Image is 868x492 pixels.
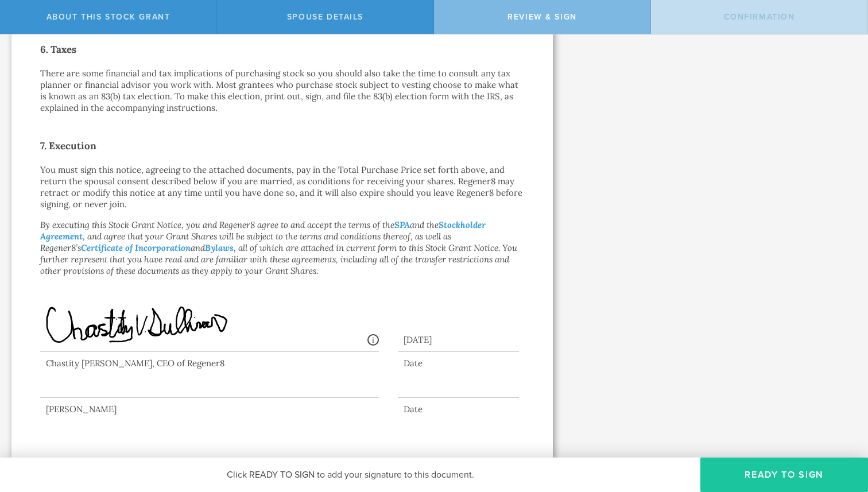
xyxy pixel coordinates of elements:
[40,164,524,210] p: You must sign this notice, agreeing to the attached documents, pay in the Total Purchase Price se...
[40,219,517,276] em: By executing this Stock Grant Notice, you and Regener8 agree to and accept the terms of the and t...
[40,219,486,242] a: Stockholder Agreement
[46,12,170,22] span: About this stock grant
[507,12,577,22] span: Review & Sign
[398,404,519,415] div: Date
[46,292,275,354] img: GiqJZivney7kmXCZBAgQIECAAAECBAgQIECAAAECGwQE1DweBAgQIECAAAECBAgQIECAAAECBDoEBNQ6sHQlQIAAAQIECBAgQ...
[227,469,474,481] span: Click READY TO SIGN to add your signature to this document.
[81,242,191,253] a: Certificate of Incorporation
[287,12,363,22] span: Spouse Details
[40,40,524,59] h2: 6. Taxes
[40,137,524,155] h2: 7. Execution
[394,219,410,230] a: SPA
[205,242,234,253] a: Bylaws
[40,68,524,114] p: There are some financial and tax implications of purchasing stock so you should also take the tim...
[40,404,379,415] div: [PERSON_NAME]
[700,458,868,492] button: Ready to Sign
[398,323,519,352] div: [DATE]
[724,12,795,22] span: Confirmation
